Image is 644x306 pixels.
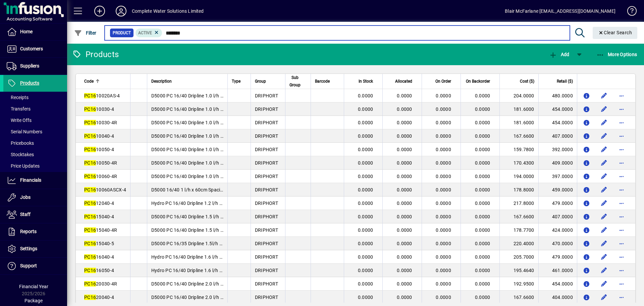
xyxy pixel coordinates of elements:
[7,163,40,169] span: Price Updates
[3,160,67,172] a: Price Updates
[7,152,34,157] span: Stocktakes
[475,227,490,233] span: 0.0000
[395,78,412,85] span: Allocated
[151,106,271,112] span: D5000 PC 16/40 Dripline 1.0 l/h x 30cm Spacing x 400m
[84,120,117,125] span: 10030-4R
[84,133,96,139] em: PC16
[599,252,609,262] button: Edit
[397,254,412,260] span: 0.0000
[255,93,278,98] span: DRIPHORT
[475,187,490,192] span: 0.0000
[358,120,373,125] span: 0.0000
[255,174,278,179] span: DRIPHORT
[84,268,114,273] span: 16050-4
[616,171,627,182] button: More options
[7,118,32,123] span: Write Offs
[151,120,329,125] span: D5000 PC 16/40 Dripline 1.0 l/h x 30cm Spacing x 400m ROUND (101048988)*****
[7,140,34,146] span: Pricebooks
[499,102,538,116] td: 181.6000
[475,160,490,166] span: 0.0000
[499,250,538,264] td: 205.7000
[538,143,577,156] td: 392.0000
[538,277,577,291] td: 454.0000
[255,120,278,125] span: DRIPHORT
[255,147,278,152] span: DRIPHORT
[84,133,114,139] span: 10040-4
[151,160,329,166] span: D5000 PC 16/40 Dripline 1.0 l/h x 50cm Spacing x 400m ROUND (101048989)*****
[151,78,172,85] span: Description
[596,52,637,57] span: More Options
[358,201,373,206] span: 0.0000
[255,201,278,206] span: DRIPHORT
[538,156,577,170] td: 409.0000
[616,184,627,195] button: More options
[538,183,577,196] td: 459.0000
[72,49,119,60] div: Products
[255,78,281,85] div: Group
[3,172,67,189] a: Financials
[255,187,278,192] span: DRIPHORT
[358,241,373,246] span: 0.0000
[538,116,577,129] td: 454.0000
[598,30,632,35] span: Clear Search
[358,147,373,152] span: 0.0000
[505,6,615,16] div: Blair McFarlane [EMAIL_ADDRESS][DOMAIN_NAME]
[397,174,412,179] span: 0.0000
[436,160,451,166] span: 0.0000
[359,78,373,85] span: In Stock
[436,227,451,233] span: 0.0000
[387,78,418,85] div: Allocated
[397,106,412,112] span: 0.0000
[436,241,451,246] span: 0.0000
[20,46,43,51] span: Customers
[20,263,37,268] span: Support
[520,78,534,85] span: Cost ($)
[358,187,373,192] span: 0.0000
[84,147,114,152] span: 10050-4
[616,292,627,303] button: More options
[499,237,538,250] td: 220.4000
[84,93,120,98] span: 10020AS-4
[616,238,627,249] button: More options
[475,214,490,219] span: 0.0000
[397,214,412,219] span: 0.0000
[255,227,278,233] span: DRIPHORT
[475,106,490,112] span: 0.0000
[397,227,412,233] span: 0.0000
[499,89,538,102] td: 204.0000
[84,281,96,287] em: PC16
[599,144,609,155] button: Edit
[436,147,451,152] span: 0.0000
[3,126,67,137] a: Serial Numbers
[84,174,96,179] em: PC16
[84,78,126,85] div: Code
[599,278,609,289] button: Edit
[538,89,577,102] td: 480.0000
[3,92,67,103] a: Receipts
[436,93,451,98] span: 0.0000
[138,31,152,35] span: Active
[436,281,451,287] span: 0.0000
[358,281,373,287] span: 0.0000
[3,41,67,57] a: Customers
[358,268,373,273] span: 0.0000
[538,102,577,116] td: 454.0000
[436,295,451,300] span: 0.0000
[19,284,48,289] span: Financial Year
[84,268,96,273] em: PC16
[499,196,538,210] td: 217.8000
[289,74,307,89] div: Sub Group
[397,93,412,98] span: 0.0000
[232,78,247,85] div: Type
[151,281,329,287] span: D5000 PC 16/40 Dripline 2.0 l/h x 30cm Spacing x 400m ROUND (101052992)*****
[538,196,577,210] td: 479.0000
[84,254,114,260] span: 16040-4
[499,210,538,223] td: 167.6600
[20,246,37,251] span: Settings
[358,214,373,219] span: 0.0000
[616,144,627,155] button: More options
[499,116,538,129] td: 181.6000
[358,133,373,139] span: 0.0000
[232,78,240,85] span: Type
[74,30,97,36] span: Filter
